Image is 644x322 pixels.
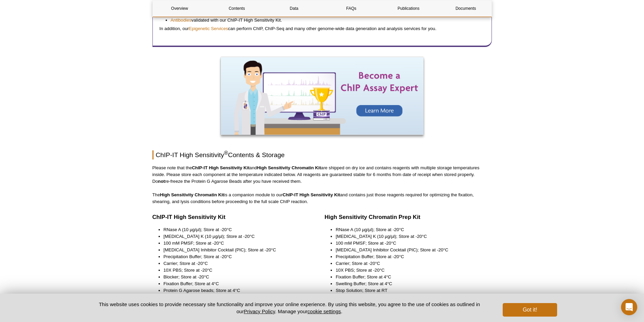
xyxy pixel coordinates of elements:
[210,0,264,17] a: Contents
[439,0,493,17] a: Documents
[153,0,207,17] a: Overview
[336,287,485,294] li: Stop Solution; Store at RT
[192,165,249,170] strong: ChIP-IT High Sensitivity Kit
[164,247,308,253] li: [MEDICAL_DATA] Inhibitor Cocktail (PIC); Store at -20°C
[158,179,165,184] strong: not
[164,240,308,247] li: 100 mM PMSF; Store at -20°C
[164,226,308,233] li: RNase A (10 µg/µl); Store at -20°C
[382,0,435,17] a: Publications
[171,15,478,24] li: validated with our ChIP-IT High Sensitivity Kit.
[336,253,485,260] li: Precipitation Buffer; Store at -20°C
[160,192,224,197] strong: High Sensitivity Chromatin Kit
[324,0,378,17] a: FAQs
[325,214,420,220] strong: High Sensitivity Chromatin Prep Kit
[171,17,192,24] a: Antibodies
[336,280,485,287] li: Swelling Buffer; Store at 4°C
[152,150,492,159] h2: ChIP-IT High Sensitivity Contents & Storage
[307,308,341,314] button: cookie settings
[283,192,340,197] strong: ChIP-IT High Sensitivity Kit
[336,226,485,233] li: RNase A (10 µg/µl); Store at -20°C
[503,303,557,317] button: Got it!
[224,150,228,155] sup: ®
[160,25,485,32] p: In addition, our can perform ChIP, ChIP-Seq and many other genome-wide data generation and analys...
[164,287,308,294] li: Protein G Agarose beads; Store at 4°C
[336,233,485,240] li: [MEDICAL_DATA] K (10 µg/µl); Store at -20°C
[267,0,321,17] a: Data
[164,253,308,260] li: Precipitation Buffer; Store at -20°C
[164,267,308,274] li: 10X PBS; Store at -20°C
[164,233,308,240] li: [MEDICAL_DATA] K (10 µg/µl); Store at -20°C
[164,274,308,280] li: Blocker; Store at -20°C
[336,267,485,274] li: 10X PBS; Store at -20°C
[189,26,228,31] a: Epigenetic Services
[336,274,485,280] li: Fixation Buffer; Store at 4°C
[257,165,321,170] strong: High Sensitivity Chromatin Kit
[336,260,485,267] li: Carrier; Store at -20°C
[244,308,275,314] a: Privacy Policy
[164,260,308,267] li: Carrier; Store at -20°C
[152,192,492,205] p: The is a companion module to our and contains just those reagents required for optimizing the fix...
[152,165,492,185] p: Please note that the and are shipped on dry ice and contains reagents with multiple storage tempe...
[336,247,485,253] li: [MEDICAL_DATA] Inhibitor Cocktail (PIC); Store at -20°C
[621,299,637,315] div: Open Intercom Messenger
[152,214,225,220] strong: ChIP-IT High Sensitivity Kit
[221,57,424,135] img: Become a ChIP Assay Expert
[87,301,492,315] p: This website uses cookies to provide necessary site functionality and improve your online experie...
[336,240,485,247] li: 100 mM PMSF; Store at -20°C
[164,280,308,287] li: Fixation Buffer; Store at 4°C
